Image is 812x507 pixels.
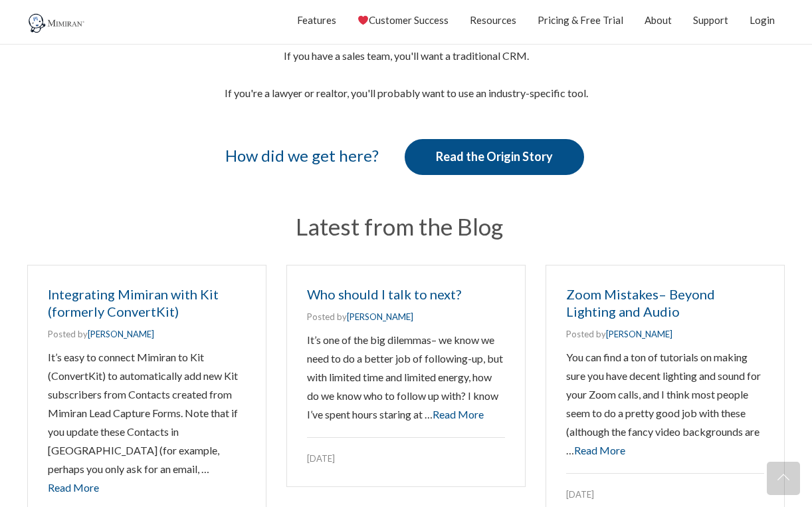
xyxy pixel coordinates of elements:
a: Read More [574,444,625,456]
a: About [645,3,672,37]
a: Zoom Mistakes– Beyond Lighting and Audio [566,286,715,319]
a: Support [693,3,728,37]
a: Customer Success [357,3,449,37]
a: [PERSON_NAME] [347,311,413,322]
a: Pricing & Free Trial [538,3,623,37]
img: Mimiran CRM [27,13,87,33]
a: Read More [433,408,484,421]
p: It’s one of the big dilemmas– we know we need to do a better job of following-up, but with limite... [307,331,505,424]
time: [DATE] [307,453,335,464]
img: ❤️ [358,15,368,25]
h2: Latest from the Blog [27,215,771,238]
span: Posted by [48,329,154,339]
span: Posted by [566,329,672,339]
time: [DATE] [566,489,594,500]
a: Who should I talk to next? [307,286,461,302]
a: Read the Origin Story [405,139,584,175]
a: Read More [48,481,99,494]
a: Resources [470,3,516,37]
span: How did we get here? [225,146,379,165]
a: [PERSON_NAME] [88,329,154,339]
p: You can find a ton of tutorials on making sure you have decent lighting and sound for your Zoom c... [566,348,764,460]
p: It’s easy to connect Mimiran to Kit (ConvertKit) to automatically add new Kit subscribers from Co... [48,348,246,497]
span: Posted by [307,311,413,322]
a: Features [297,3,336,37]
a: [PERSON_NAME] [606,329,672,339]
a: Integrating Mimiran with Kit (formerly ConvertKit) [48,286,219,319]
a: Login [750,3,775,37]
